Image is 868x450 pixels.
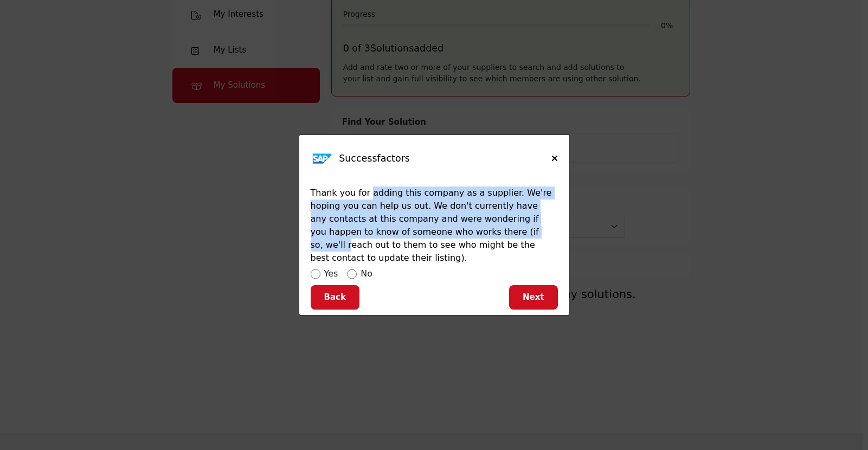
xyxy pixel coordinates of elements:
[339,153,551,164] h5: Successfactors
[551,153,558,164] button: Close
[311,182,552,265] label: Thank you for adding this company as a supplier. We're hoping you can help us out. We don't curre...
[509,285,558,310] button: Next
[324,292,346,302] span: Back
[311,146,335,171] img: Successfactors Logo
[361,267,372,280] label: No
[523,292,544,302] span: Next
[311,285,359,310] button: Back
[324,267,338,280] label: Yes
